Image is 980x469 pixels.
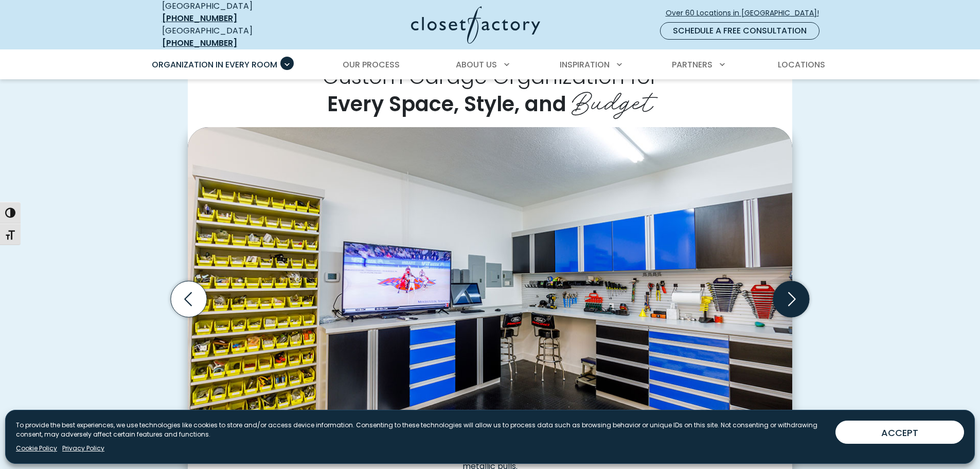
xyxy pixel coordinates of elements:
span: About Us [456,59,497,71]
p: To provide the best experiences, we use technologies like cookies to store and/or access device i... [16,421,827,439]
button: Previous slide [167,277,211,321]
span: Organization in Every Room [152,59,277,71]
span: Partners [672,59,712,71]
nav: Primary Menu [145,50,836,79]
a: Privacy Policy [62,444,104,453]
span: Budget [572,79,653,120]
span: Locations [778,59,825,71]
img: Closet Factory Logo [411,6,540,44]
a: [PHONE_NUMBER] [162,12,237,24]
div: [GEOGRAPHIC_DATA] [162,25,311,49]
a: Cookie Policy [16,444,57,453]
span: Our Process [343,59,400,71]
span: Over 60 Locations in [GEOGRAPHIC_DATA]! [666,8,827,19]
a: Over 60 Locations in [GEOGRAPHIC_DATA]! [665,4,828,22]
span: Inspiration [560,59,610,71]
button: Next slide [769,277,813,321]
img: Man cave & garage combination with open shelving unit, slatwall tool storage, high gloss dual-ton... [188,127,792,442]
span: Every Space, Style, and [327,90,566,118]
a: Schedule a Free Consultation [660,22,819,40]
a: [PHONE_NUMBER] [162,37,237,49]
button: ACCEPT [835,421,964,444]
